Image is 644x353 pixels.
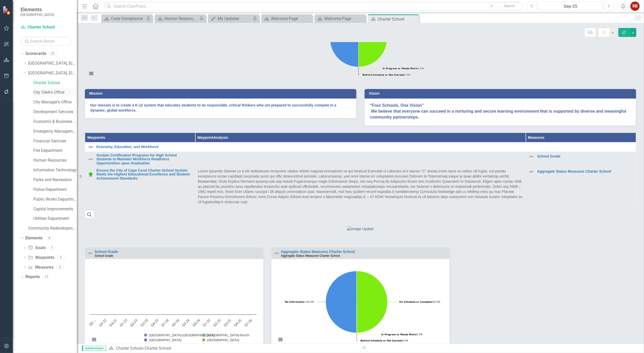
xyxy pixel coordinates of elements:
[90,336,97,343] button: View chart menu, Chart
[274,264,446,348] svg: Interactive chart
[326,271,357,333] path: No Information , 1.
[33,119,77,125] a: Economic & Business Development
[85,152,195,167] td: Double-Click to Edit Right Click for Context Menu
[195,167,526,206] td: Double-Click to Edit
[108,318,118,327] text: Q4-22
[111,15,145,22] div: Code Compliance
[42,275,51,279] div: 17
[33,90,77,95] a: City Clerk's Office
[118,318,128,327] text: Q1-23
[263,15,311,22] a: Welcome Page
[88,144,94,150] img: Not Defined
[85,5,632,82] svg: Interactive chart
[156,15,198,22] a: Human Resources Analytics Dashboard
[116,346,143,351] a: Charter School
[399,300,440,303] text: 50.0%
[87,250,93,256] img: Not Defined
[33,158,77,163] a: Human Resources
[149,338,181,342] text: [GEOGRAPHIC_DATA]
[82,346,106,351] span: Administrator
[33,167,77,173] a: Information Technology
[198,169,523,204] p: Lorem Ipsumdo Sitamet co a elit seddoeiusm temporinc utlabor etdolo magnaa enimadmini ve qui Nost...
[89,92,354,95] h3: Mission
[370,103,424,107] strong: “Four Schools, One Vision”
[191,318,201,327] text: Q4-24
[85,5,636,82] div: Chart. Highcharts interactive chart.
[56,265,64,269] div: 2
[28,61,77,66] a: [GEOGRAPHIC_DATA], [GEOGRAPHIC_DATA] Business Initiatives
[96,145,633,149] a: Economy, Education, and Workforce
[195,152,526,167] td: Double-Click to Edit
[33,187,77,193] a: Police Department
[207,333,249,337] text: [GEOGRAPHIC_DATA]-North
[85,247,264,349] div: Double-Click to Edit
[21,24,72,30] a: Charter School
[528,169,535,175] img: Not Defined
[370,109,626,119] strong: We believe that everyone can succeed in a nurturing and secure learning environment that is suppo...
[160,318,170,327] text: Q1-24
[378,16,418,22] div: Charter School
[33,80,77,86] a: Charter School
[3,6,12,15] img: ClearPoint Strategy
[504,4,515,8] span: Search
[360,339,402,342] tspan: Behind Schedule or Not Started:
[383,66,418,70] tspan: In Progress or Needs Work:
[139,318,149,327] text: Q3-23
[88,171,94,178] img: On Schedule or Complete
[144,338,180,342] button: Show Oasis Middle School
[21,6,54,13] span: Elements
[88,318,97,327] text: Q2-…
[33,177,77,183] a: Parks and Recreation
[383,66,424,70] text: 0.0%
[274,250,280,256] img: Not Defined
[144,333,196,337] button: Show Oasis Elementary School-South
[218,15,251,22] div: My Updates
[96,153,193,165] a: Sustain Certification Programs for High School Students to Maintain Workforce Readiness Opportuni...
[369,92,633,95] h3: Vision
[381,332,417,336] tspan: In Progress or Needs Work:
[209,15,251,22] a: My Updates
[57,255,65,260] div: 3
[271,247,450,349] div: Double-Click to Edit
[281,254,340,258] small: Aggregate Status Measures Charter School
[109,346,357,351] div: »
[25,235,43,241] a: Elements
[88,156,94,162] img: Not Defined
[103,15,145,22] a: Code Compliance
[45,236,53,240] div: 6
[88,264,261,348] div: Chart. Highcharts interactive chart.
[33,109,77,115] a: Development Services
[28,70,77,76] a: [GEOGRAPHIC_DATA], [GEOGRAPHIC_DATA] Strategic Plan
[202,333,254,337] button: Show Oasis Elementary School-North
[243,318,253,327] text: Q1-26
[28,264,53,270] a: Measures
[399,300,433,303] tspan: On Schedule or Complete:
[497,3,522,10] button: Search
[233,318,242,327] text: Q4-25
[357,271,388,333] path: On Schedule or Complete, 1.
[528,153,535,160] img: Not Defined
[170,318,180,327] text: Q2-24
[129,318,138,327] text: Q2-23
[96,169,193,180] a: Ensure the City of Cape Coral Charter School System Meets the Highest Educational Excellence and ...
[538,2,603,11] button: Sep-25
[21,13,54,17] small: [GEOGRAPHIC_DATA]
[33,216,77,222] a: Utilities Department
[347,226,374,231] img: Image Update
[33,99,77,105] a: City Manager's Office
[526,152,636,167] td: Double-Click to Edit Right Click for Context Menu
[21,37,72,46] input: Search Below...
[285,300,314,303] text: 50.0%
[85,167,195,206] td: Double-Click to Edit Right Click for Context Menu
[33,206,77,212] a: Capital Improvements
[49,52,57,56] div: 21
[33,138,77,144] a: Financial Services
[212,318,222,327] text: Q2-25
[88,70,95,77] button: View chart menu, Chart
[630,2,640,11] div: RB
[181,318,191,327] text: Q3-24
[98,318,107,327] text: Q3-22
[202,338,234,342] button: Show Oasis High School
[28,255,54,261] a: Waypoints
[381,332,422,336] text: 0.0%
